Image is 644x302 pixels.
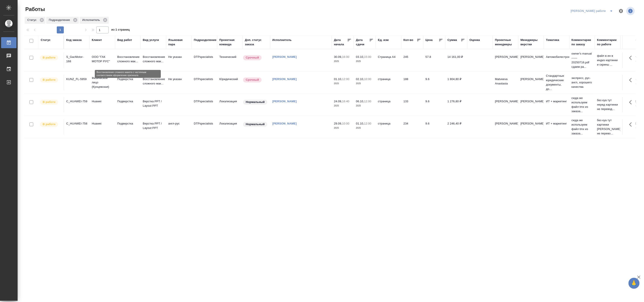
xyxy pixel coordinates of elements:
td: 245 [401,53,423,68]
p: 30.09, [334,55,342,59]
span: Работы [24,6,45,13]
p: файл в ин в индиз картинки и скрины ... [597,54,618,67]
div: Клиент [92,38,102,42]
a: [PERSON_NAME] [272,55,297,59]
div: Подразделение [46,17,79,24]
div: Исполнитель выполняет работу [40,121,61,127]
p: Срочный [246,78,259,82]
p: 12:00 [364,122,371,125]
div: Оценка [470,38,480,42]
p: ИТ + маркетинг [546,121,567,126]
a: [PERSON_NAME] [272,77,297,81]
div: Дата начала [334,38,347,47]
span: из 1 страниц [111,27,130,33]
p: Huawei [92,99,113,104]
td: страница [376,97,401,112]
p: Исполнитель [82,18,101,22]
a: [PERSON_NAME] [272,100,297,103]
p: 15:00 [364,55,371,59]
p: 2025 [356,126,374,130]
div: Ед. изм [378,38,389,42]
div: Доп. статус заказа [245,38,268,47]
p: 10:00 [342,122,349,125]
td: англ-рус [166,119,192,135]
p: Срочный [246,55,259,60]
p: 2025 [334,126,352,130]
div: KUNZ_FL-5959 [66,77,87,81]
td: [PERSON_NAME] [493,53,518,68]
p: Стандартные юридические документы, до... [546,74,567,91]
div: S_GacMotor-168 [66,55,87,64]
div: Статус [41,38,51,42]
p: 06.10, [356,100,364,103]
div: Вид услуги [143,38,159,42]
p: 02.10, [356,77,364,81]
p: Статус [27,18,38,22]
p: Нормальный [246,100,265,104]
p: Восстановление сложного мак... [117,55,138,64]
td: [PERSON_NAME] [493,97,518,112]
div: Менеджеры верстки [521,38,542,47]
td: DTPspecialists [192,75,217,90]
p: В работе [43,100,55,104]
p: ООО "ГАК МОТОР РУС" [92,55,113,64]
p: ИТ + маркетинг [546,99,567,104]
td: Не указан [166,75,192,90]
td: 1 804,80 ₽ [445,75,467,90]
span: Настроить таблицу [616,6,626,16]
div: Языковая пара [168,38,189,47]
div: Исполнитель выполняет работу [40,55,61,61]
div: Проектная команда [219,38,240,47]
p: 2025 [356,81,374,86]
td: DTPspecialists [192,97,217,112]
p: 2025 [334,81,352,86]
td: Matveeva Anastasia [493,75,518,90]
div: Статус [25,17,45,24]
p: 03.10, [356,55,364,59]
td: 57.8 [423,53,445,68]
div: Исполнитель выполняет работу [40,99,61,105]
p: 16:40 [342,100,349,103]
div: Код заказа [66,38,82,42]
p: В работе [43,55,55,60]
div: Проектные менеджеры [495,38,516,47]
p: Подверстка [117,77,138,81]
div: Исполнитель выполняет работу [40,77,61,83]
div: Вид работ [117,38,132,42]
button: Здесь прячутся важные кнопки [627,53,637,63]
td: 14 161,00 ₽ [445,53,467,68]
div: Комментарии по работе [597,38,618,47]
span: Посмотреть информацию [626,7,636,15]
div: Исполнитель [272,38,292,42]
div: Исполнитель [80,17,109,24]
p: 29.09, [334,122,342,125]
p: Подверстка [117,99,138,104]
p: [PERSON_NAME] [521,99,542,104]
p: 2025 [356,104,374,108]
td: 9.6 [423,75,445,90]
p: Восстановление сложного мак... [143,77,164,86]
p: 2025 [334,59,352,64]
td: Страница А4 [376,53,401,68]
td: 188 [401,75,423,90]
div: C_HUAWEI-758 [66,121,87,126]
div: Кол-во [404,38,413,42]
div: Подразделение [194,38,217,42]
p: Нормальный [246,122,265,126]
td: 9.6 [423,97,445,112]
td: Юридический [217,75,243,90]
p: 2025 [334,104,352,108]
p: без куа тут неред картинки не перевод... [597,98,618,111]
p: сюда же используем файл tmx из заказа... [572,96,593,113]
td: 234 [401,119,423,135]
div: C_HUAWEI-759 [66,99,87,104]
p: 12:00 [364,100,371,103]
td: Не указан [166,53,192,68]
p: без куа тут картинки [PERSON_NAME]. не перево... [597,118,618,136]
p: 2025 [356,59,374,64]
p: Верстка PPT / Layout PPT [143,121,164,130]
p: Автомобилестроение [546,55,567,59]
td: DTPspecialists [192,119,217,135]
td: страница [376,119,401,135]
p: Подразделение [49,18,72,22]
